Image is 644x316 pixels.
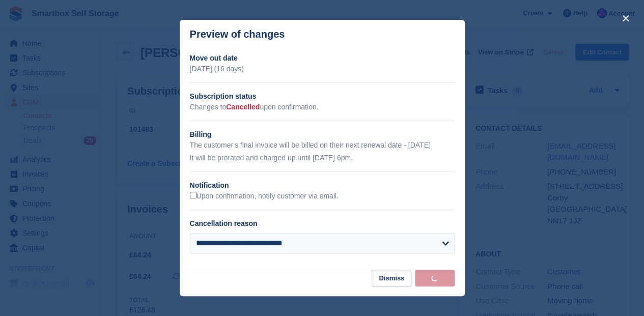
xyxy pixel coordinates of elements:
[190,140,455,151] p: The customer's final invoice will be billed on their next renewal date - [DATE]
[618,10,634,26] button: close
[226,103,260,111] span: Cancelled
[190,28,285,40] p: Preview of changes
[190,192,197,198] input: Upon confirmation, notify customer via email.
[190,180,455,191] h2: Notification
[190,102,455,112] p: Changes to upon confirmation.
[372,270,411,286] button: Dismiss
[190,91,455,102] h2: Subscription status
[190,64,455,74] p: [DATE] (16 days)
[190,192,339,201] label: Upon confirmation, notify customer via email.
[190,129,455,140] h2: Billing
[190,153,455,163] p: It will be prorated and charged up until [DATE] 6pm.
[190,219,258,227] label: Cancellation reason
[190,53,455,64] h2: Move out date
